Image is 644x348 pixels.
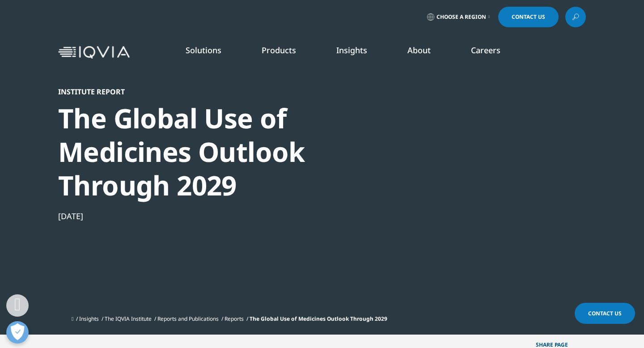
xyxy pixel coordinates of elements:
[186,45,221,55] a: Solutions
[498,7,559,27] a: Contact Us
[250,315,387,323] span: The Global Use of Medicines Outlook Through 2029
[575,303,635,324] a: Contact Us
[225,315,244,323] a: Reports
[588,310,622,317] span: Contact Us
[262,45,296,55] a: Products
[79,315,99,323] a: Insights
[436,13,486,21] span: Choose a Region
[105,315,152,323] a: The IQVIA Institute
[58,46,130,59] img: IQVIA Healthcare Information Technology and Pharma Clinical Research Company
[471,45,500,55] a: Careers
[58,102,365,202] div: The Global Use of Medicines Outlook Through 2029
[157,315,219,323] a: Reports and Publications
[133,31,586,73] nav: Primary
[6,321,29,344] button: Open Preferences
[336,45,367,55] a: Insights
[407,45,431,55] a: About
[512,14,545,20] span: Contact Us
[58,87,365,96] div: Institute Report
[58,211,365,221] div: [DATE]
